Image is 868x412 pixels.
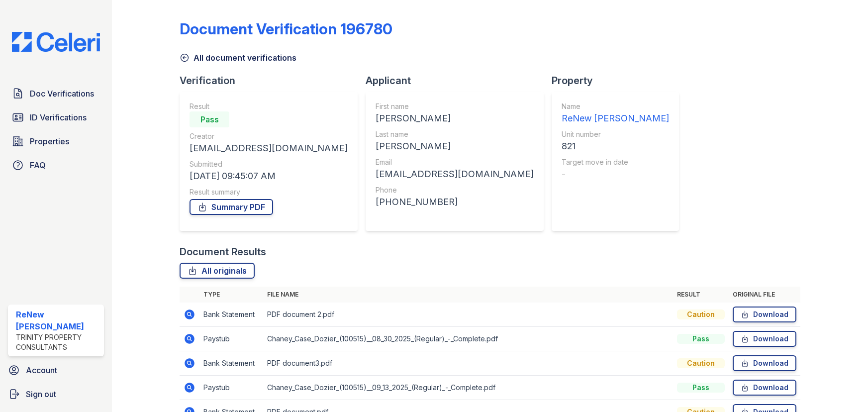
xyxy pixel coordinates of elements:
div: Trinity Property Consultants [16,332,100,352]
a: Name ReNew [PERSON_NAME] [562,102,669,125]
div: [PERSON_NAME] [376,111,534,125]
span: FAQ [30,159,46,171]
a: All document verifications [180,52,296,64]
div: [EMAIL_ADDRESS][DOMAIN_NAME] [376,167,534,181]
div: Result summary [190,187,348,197]
a: Doc Verifications [8,84,104,103]
td: Chaney_Case_Dozier_(100515)__08_30_2025_(Regular)_-_Complete.pdf [263,327,673,351]
span: ID Verifications [30,111,87,123]
div: Caution [677,358,725,368]
a: ID Verifications [8,107,104,127]
a: Account [4,360,108,380]
td: Paystub [199,376,263,400]
div: Property [552,74,687,88]
th: Original file [729,287,800,303]
div: Creator [190,131,348,141]
a: FAQ [8,155,104,175]
div: Pass [677,383,725,393]
div: Email [376,157,534,167]
div: Document Verification 196780 [180,20,392,38]
div: ReNew [PERSON_NAME] [562,111,669,125]
a: Download [733,355,796,371]
div: Caution [677,309,725,319]
td: Bank Statement [199,351,263,376]
div: Pass [677,334,725,344]
a: Summary PDF [190,199,273,215]
div: Verification [180,74,366,88]
div: 821 [562,139,669,153]
div: [DATE] 09:45:07 AM [190,169,348,183]
div: [PHONE_NUMBER] [376,195,534,209]
div: Submitted [190,159,348,169]
a: Properties [8,131,104,151]
div: Result [190,102,348,111]
div: Name [562,102,669,111]
td: PDF document3.pdf [263,351,673,376]
td: PDF document 2.pdf [263,303,673,327]
div: First name [376,102,534,111]
a: Download [733,331,796,347]
div: - [562,167,669,181]
span: Properties [30,135,69,147]
span: Sign out [26,388,56,400]
td: Bank Statement [199,303,263,327]
div: Last name [376,129,534,139]
a: Download [733,380,796,396]
div: [PERSON_NAME] [376,139,534,153]
a: Sign out [4,384,108,404]
div: Target move in date [562,157,669,167]
th: File name [263,287,673,303]
span: Account [26,364,57,376]
div: Document Results [180,245,266,259]
a: All originals [180,263,255,279]
div: ReNew [PERSON_NAME] [16,309,100,332]
th: Result [673,287,729,303]
th: Type [199,287,263,303]
td: Paystub [199,327,263,351]
div: Pass [190,111,229,127]
div: Phone [376,185,534,195]
span: Doc Verifications [30,88,94,100]
div: [EMAIL_ADDRESS][DOMAIN_NAME] [190,141,348,155]
a: Download [733,307,796,322]
div: Applicant [366,74,552,88]
td: Chaney_Case_Dozier_(100515)__09_13_2025_(Regular)_-_Complete.pdf [263,376,673,400]
div: Unit number [562,129,669,139]
img: CE_Logo_Blue-a8612792a0a2168367f1c8372b55b34899dd931a85d93a1a3d3e32e68fde9ad4.png [4,32,108,52]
